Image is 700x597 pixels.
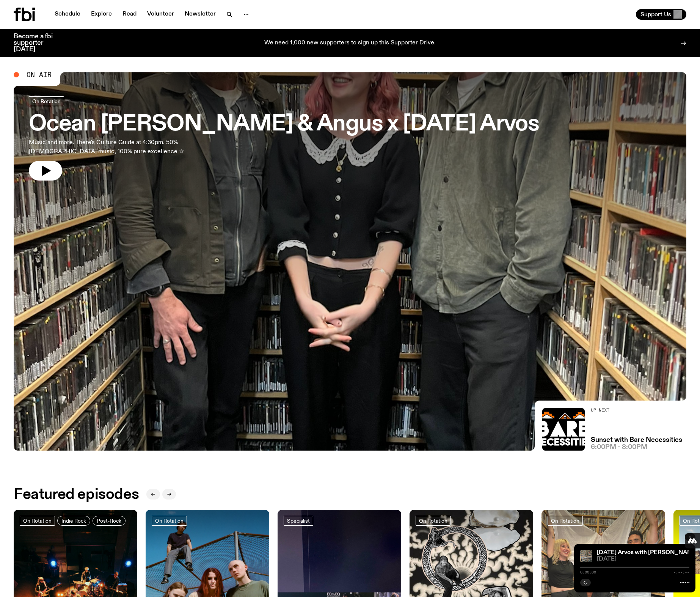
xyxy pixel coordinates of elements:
img: A corner shot of the fbi music library [580,550,592,562]
h2: Up Next [591,408,682,412]
span: On Rotation [155,518,184,523]
p: We need 1,000 new supporters to sign up this Supporter Drive. [264,40,436,47]
a: Sunset with Bare Necessities [591,437,682,443]
a: Volunteer [143,9,179,20]
a: Indie Rock [57,516,90,526]
button: Support Us [636,9,686,20]
span: On Air [27,71,52,78]
span: On Rotation [23,518,52,523]
a: On Rotation [548,516,583,526]
a: Schedule [50,9,85,20]
h3: Ocean [PERSON_NAME] & Angus x [DATE] Arvos [29,114,539,135]
p: Music and more. There's Culture Guide at 4:30pm. 50% [DEMOGRAPHIC_DATA] music, 100% pure excellen... [29,138,223,156]
h2: Featured episodes [14,488,139,501]
span: 0:00:00 [580,570,596,574]
a: Newsletter [180,9,220,20]
span: Specialist [287,518,310,523]
span: [DATE] [597,556,689,562]
span: Post-Rock [97,518,121,523]
a: Post-Rock [93,516,126,526]
h3: Become a fbi supporter [DATE] [14,33,62,53]
span: Support Us [640,11,671,18]
a: On Rotation [152,516,187,526]
span: On Rotation [419,518,447,523]
span: On Rotation [32,98,61,104]
a: Ocean [PERSON_NAME] & Angus x [DATE] ArvosMusic and more. There's Culture Guide at 4:30pm. 50% [D... [29,96,539,181]
a: [DATE] Arvos with [PERSON_NAME] [597,550,698,556]
a: On Rotation [416,516,451,526]
span: Indie Rock [61,518,86,523]
span: On Rotation [551,518,579,523]
a: Explore [86,9,116,20]
a: Read [118,9,141,20]
a: On Rotation [20,516,55,526]
img: Bare Necessities [542,408,585,451]
span: -:--:-- [673,570,689,574]
a: Specialist [284,516,313,526]
a: On Rotation [29,96,64,106]
span: 6:00pm - 8:00pm [591,444,647,451]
